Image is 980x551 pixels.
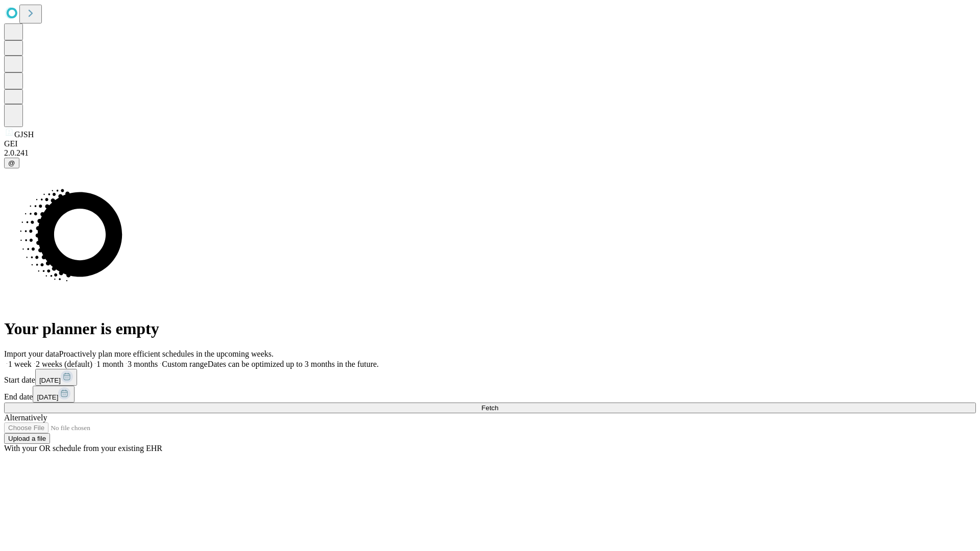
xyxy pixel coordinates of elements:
div: Start date [4,369,976,386]
button: Upload a file [4,433,50,444]
span: [DATE] [37,393,58,401]
button: @ [4,158,19,168]
span: Custom range [162,360,207,368]
span: 3 months [128,360,158,368]
div: 2.0.241 [4,148,976,158]
span: Fetch [481,404,498,412]
span: With your OR schedule from your existing EHR [4,444,162,453]
button: [DATE] [35,369,77,386]
span: [DATE] [39,377,61,384]
span: @ [8,159,15,167]
div: GEI [4,139,976,148]
span: 1 month [96,360,124,368]
span: Dates can be optimized up to 3 months in the future. [208,360,379,368]
button: Fetch [4,403,976,413]
div: End date [4,386,976,403]
span: GJSH [14,130,34,139]
span: Proactively plan more efficient schedules in the upcoming weeks. [59,349,274,358]
span: Import your data [4,349,59,358]
span: 2 weeks (default) [36,360,92,368]
span: Alternatively [4,413,47,422]
button: [DATE] [33,386,75,403]
span: 1 week [8,360,32,368]
h1: Your planner is empty [4,319,976,338]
